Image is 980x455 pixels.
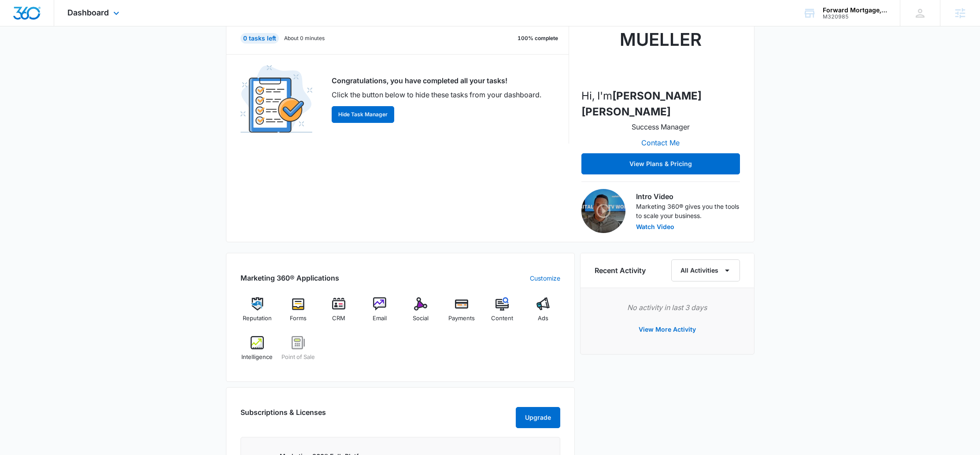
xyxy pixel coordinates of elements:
p: Marketing 360® gives you the tools to scale your business. [636,202,740,220]
div: Domain Overview [33,52,79,58]
p: Congratulations, you have completed all your tasks! [332,75,541,86]
h6: Recent Activity [595,265,646,276]
span: Intelligence [241,353,273,362]
img: Intro Video [581,189,625,233]
h2: Marketing 360® Applications [240,273,339,283]
a: Email [363,297,397,329]
h3: Intro Video [636,191,740,202]
button: Upgrade [516,407,560,428]
img: website_grey.svg [14,23,21,30]
div: Keywords by Traffic [97,52,148,58]
a: Payments [444,297,478,329]
a: Reputation [240,297,274,329]
p: Hi, I'm [581,88,740,120]
a: Point of Sale [281,336,315,368]
a: CRM [322,297,356,329]
div: Domain: [DOMAIN_NAME] [23,23,97,30]
a: Ads [526,297,560,329]
span: Email [373,314,387,323]
img: tab_keywords_by_traffic_grey.svg [88,51,95,58]
span: Content [491,314,513,323]
p: No activity in last 3 days [595,302,740,313]
a: Social [404,297,438,329]
span: Reputation [243,314,272,323]
button: Watch Video [636,224,674,230]
span: Payments [448,314,475,323]
button: View More Activity [630,319,705,340]
a: Intelligence [240,336,274,368]
button: All Activities [671,259,740,281]
span: Dashboard [67,8,109,17]
span: CRM [332,314,345,323]
button: View Plans & Pricing [581,153,740,174]
img: tab_domain_overview_orange.svg [24,51,31,58]
img: logo_orange.svg [14,14,21,21]
button: Hide Task Manager [332,106,394,123]
a: Forms [281,297,315,329]
span: Ads [538,314,548,323]
div: account id [823,14,887,20]
p: About 0 minutes [284,34,325,42]
h2: Subscriptions & Licenses [240,407,326,425]
span: Point of Sale [281,353,315,362]
p: 100% complete [518,34,558,42]
div: v 4.0.25 [25,14,43,21]
div: account name [823,7,887,14]
span: Social [413,314,429,323]
a: Customize [530,274,560,283]
button: Contact Me [632,132,688,153]
span: Forms [290,314,307,323]
div: 0 tasks left [240,33,279,44]
a: Content [485,297,519,329]
p: Click the button below to hide these tasks from your dashboard. [332,89,541,100]
p: Success Manager [632,122,690,132]
strong: [PERSON_NAME] [PERSON_NAME] [581,89,702,118]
